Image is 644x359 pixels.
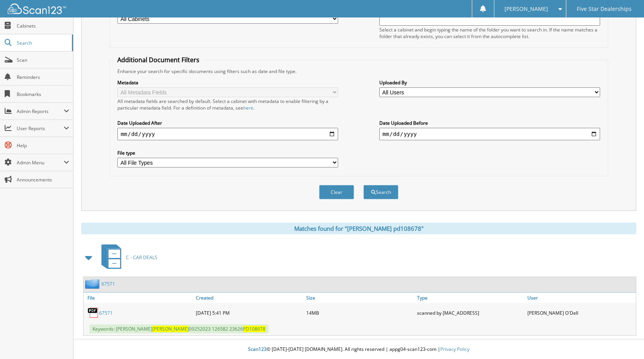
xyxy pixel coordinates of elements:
[113,56,203,64] legend: Additional Document Filters
[363,185,398,199] button: Search
[525,305,636,321] div: [PERSON_NAME] O'Dell
[117,120,338,126] label: Date Uploaded After
[17,159,64,166] span: Admin Menu
[379,128,600,140] input: end
[84,293,194,303] a: File
[17,57,69,63] span: Scan
[85,279,101,289] img: folder2.png
[379,120,600,126] label: Date Uploaded Before
[17,125,64,132] span: User Reports
[152,326,189,332] span: [PERSON_NAME]
[113,68,604,75] div: Enhance your search for specific documents using filters such as date and file type.
[504,7,548,11] span: [PERSON_NAME]
[243,105,253,111] a: here
[17,74,69,80] span: Reminders
[415,293,525,303] a: Type
[304,305,415,321] div: 14MB
[101,281,115,287] a: 67571
[17,40,68,46] span: Search
[117,98,338,111] div: All metadata fields are searched by default. Select a cabinet with metadata to enable filtering b...
[99,310,113,316] a: 67571
[605,322,644,359] iframe: Chat Widget
[243,326,265,332] span: PD108678
[304,293,415,303] a: Size
[126,254,157,261] span: C - CAR DEALS
[117,79,338,86] label: Metadata
[89,324,269,333] span: Keywords: [PERSON_NAME] 09252023 126582 23626
[248,346,267,352] span: Scan123
[17,176,69,183] span: Announcements
[17,108,64,115] span: Admin Reports
[577,7,632,11] span: Five Star Dealerships
[97,242,157,273] a: C - CAR DEALS
[194,293,304,303] a: Created
[8,3,66,14] img: scan123-logo-white.svg
[117,150,338,156] label: File type
[440,346,469,352] a: Privacy Policy
[117,128,338,140] input: start
[415,305,525,321] div: scanned by [MAC_ADDRESS]
[87,307,99,319] img: PDF.png
[17,142,69,149] span: Help
[194,305,304,321] div: [DATE] 5:41 PM
[379,79,600,86] label: Uploaded By
[319,185,354,199] button: Clear
[379,26,600,40] div: Select a cabinet and begin typing the name of the folder you want to search in. If the name match...
[73,340,644,359] div: © [DATE]-[DATE] [DOMAIN_NAME]. All rights reserved | appg04-scan123-com |
[17,91,69,98] span: Bookmarks
[81,223,636,234] div: Matches found for "[PERSON_NAME] pd108678"
[17,23,69,29] span: Cabinets
[525,293,636,303] a: User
